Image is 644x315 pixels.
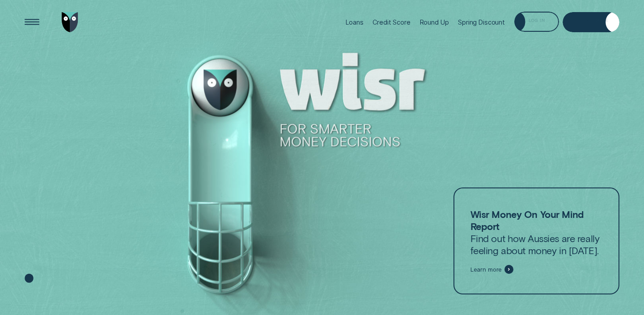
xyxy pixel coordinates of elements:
[458,18,505,26] div: Spring Discount
[514,12,559,32] button: Log in
[373,18,410,26] div: Credit Score
[453,187,619,294] a: Wisr Money On Your Mind ReportFind out how Aussies are really feeling about money in [DATE].Learn...
[470,208,584,232] strong: Wisr Money On Your Mind Report
[346,18,363,26] div: Loans
[470,266,502,273] span: Learn more
[574,18,608,22] div: Get Estimate
[62,12,78,32] img: Wisr
[563,12,619,32] a: Get Estimate
[420,18,449,26] div: Round Up
[22,12,42,32] button: Open Menu
[470,208,603,256] p: Find out how Aussies are really feeling about money in [DATE].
